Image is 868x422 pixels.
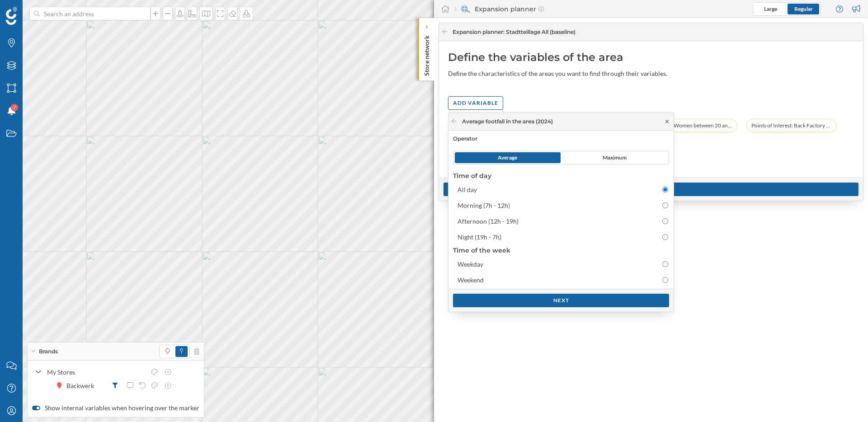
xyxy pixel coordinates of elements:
div: Weekday [458,260,483,268]
div: Operator [453,135,669,142]
input: All day [662,187,668,192]
span: Expansion planner [453,28,576,36]
input: Afternoon (12h - 19h) [662,218,668,224]
span: Support [19,6,52,14]
div: Night (19h - 7h) [458,233,501,241]
span: 7 [13,103,16,112]
span: Average [498,154,517,162]
div: Average footfall in the area (2024) [462,117,553,126]
span: Points of Interest: Back Factory Bakery Coffee And Bar, Brothaus Bakery Coffee And Bar, Coffee Fe... [751,121,832,130]
input: Weekday [662,261,668,267]
div: Backwerk [66,381,99,390]
div: Weekend [458,276,484,284]
img: Geoblink Logo [6,7,17,25]
input: Weekend [662,277,668,283]
div: My Stores [47,367,146,377]
input: Morning (7h - 12h) [662,202,668,208]
input: Night (19h - 7h) [662,234,668,240]
img: search-areas.svg [461,5,470,14]
span: Brands [39,347,58,356]
p: Store network [422,32,431,76]
div: Expansion planner [454,5,544,14]
div: Morning (7h - 12h) [458,202,510,209]
span: Maximum [603,154,627,162]
div: All day [458,186,477,193]
div: Define the characteristics of the areas you want to find through their variables. [448,69,683,78]
label: Show internal variables when hovering over the marker [32,403,199,413]
span: : Stadtteillage All (baseline) [503,28,576,35]
span: Large [764,5,777,12]
span: Men and Women between 20 and 30 years: 1,800 inhabitants (10 min on foot) [652,121,732,130]
div: Define the variables of the area [448,50,854,65]
div: Time of the week [453,246,674,255]
div: Afternoon (12h - 19h) [458,217,519,225]
span: Regular [794,5,813,12]
div: Time of day [453,171,674,180]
